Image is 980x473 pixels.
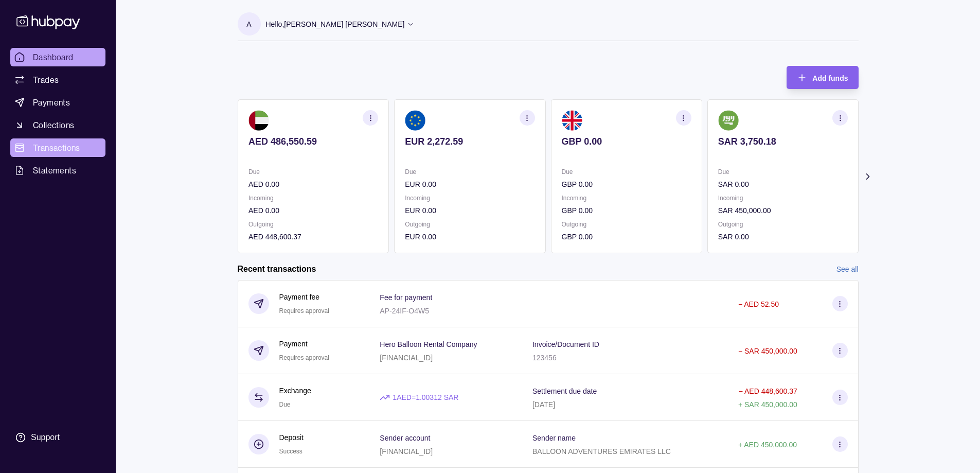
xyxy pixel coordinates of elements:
h2: Recent transactions [238,264,316,275]
p: + SAR 450,000.00 [738,400,797,409]
p: [FINANCIAL_ID] [380,447,433,456]
span: Add funds [812,74,848,82]
p: SAR 0.00 [718,179,847,190]
p: [FINANCIAL_ID] [380,354,433,362]
a: Collections [10,116,105,134]
p: SAR 450,000.00 [718,205,847,216]
p: Payment fee [279,291,329,303]
p: Outgoing [561,219,691,230]
img: ae [248,110,269,131]
p: Sender name [532,434,576,442]
p: AP-24IF-O4W5 [380,307,429,315]
span: Payments [33,96,70,109]
p: Settlement due date [532,387,597,395]
p: Due [561,166,691,178]
p: EUR 0.00 [405,231,534,242]
p: BALLOON ADVENTURES EMIRATES LLC [532,447,671,456]
span: Transactions [33,142,80,154]
p: Invoice/Document ID [532,340,599,348]
p: GBP 0.00 [561,136,691,147]
p: Exchange [279,385,311,396]
p: SAR 0.00 [718,231,847,242]
p: AED 0.00 [248,179,378,190]
span: Success [279,448,302,455]
a: See all [836,264,859,275]
p: 123456 [532,354,557,362]
img: eu [405,110,425,131]
p: Fee for payment [380,293,432,302]
p: + AED 450,000.00 [738,441,797,449]
p: Hello, [PERSON_NAME] [PERSON_NAME] [266,19,405,30]
a: Support [10,427,105,448]
span: Statements [33,164,76,177]
img: gb [561,110,582,131]
div: Support [31,432,60,443]
p: [DATE] [532,400,555,409]
p: GBP 0.00 [561,179,691,190]
p: Outgoing [248,219,378,230]
p: GBP 0.00 [561,205,691,216]
p: SAR 3,750.18 [718,136,847,147]
p: − AED 448,600.37 [739,387,797,395]
p: AED 486,550.59 [248,136,378,147]
p: Incoming [405,192,534,204]
p: A [246,19,251,30]
p: Hero Balloon Rental Company [380,340,477,348]
p: − AED 52.50 [738,300,779,308]
span: Due [279,401,291,408]
button: Add funds [787,66,858,89]
a: Statements [10,161,105,180]
a: Dashboard [10,48,105,66]
p: EUR 0.00 [405,179,534,190]
p: EUR 2,272.59 [405,136,534,147]
p: EUR 0.00 [405,205,534,216]
img: sa [718,110,738,131]
p: Due [405,166,534,178]
p: 1 AED = 1.00312 SAR [393,392,458,403]
a: Trades [10,71,105,89]
p: Sender account [380,434,430,442]
p: Due [718,166,847,178]
span: Trades [33,74,59,86]
p: Incoming [248,192,378,204]
p: − SAR 450,000.00 [738,347,797,355]
p: Due [248,166,378,178]
a: Transactions [10,138,105,157]
p: AED 448,600.37 [248,231,378,242]
span: Requires approval [279,307,329,314]
p: Incoming [718,192,847,204]
p: Payment [279,338,329,349]
p: Incoming [561,192,691,204]
p: GBP 0.00 [561,231,691,242]
p: Deposit [279,432,304,443]
span: Collections [33,119,74,131]
span: Requires approval [279,354,329,361]
p: Outgoing [405,219,534,230]
p: Outgoing [718,219,847,230]
a: Payments [10,93,105,112]
p: AED 0.00 [248,205,378,216]
span: Dashboard [33,51,74,63]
